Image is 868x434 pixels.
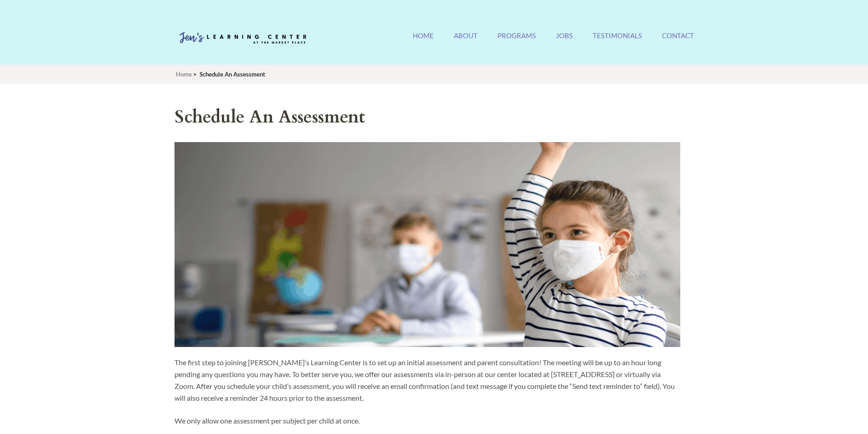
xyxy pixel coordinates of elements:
span: > [193,71,197,78]
p: We only allow one assessment per subject per child at once. [175,415,680,427]
p: The first step to joining [PERSON_NAME]’s Learning Center is to set up an initial assessment and ... [175,357,680,404]
a: Programs [498,31,536,51]
a: Contact [662,31,694,51]
a: Testimonials [593,31,642,51]
a: About [454,31,478,51]
img: Jen's Learning Center Logo Transparent [175,25,311,52]
a: Jobs [556,31,573,51]
a: Home [413,31,434,51]
a: Home [176,71,192,78]
h1: Schedule An Assessment [175,104,680,130]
